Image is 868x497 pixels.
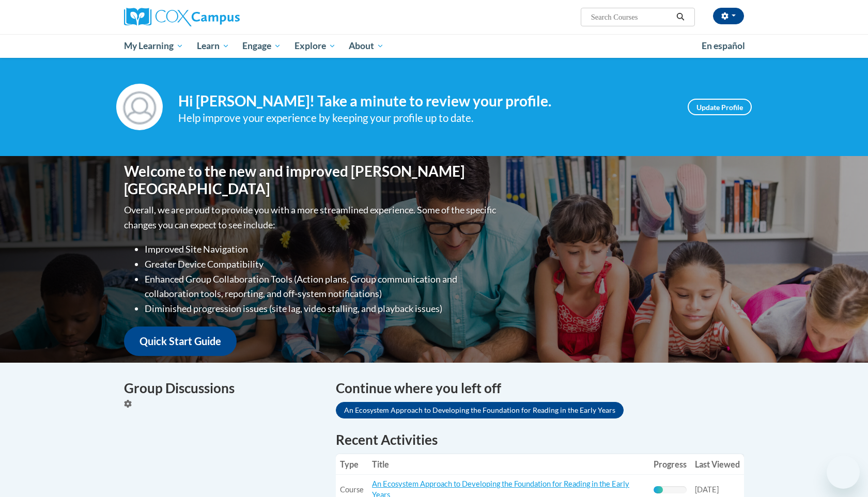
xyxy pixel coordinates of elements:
h1: Recent Activities [336,430,744,449]
li: Greater Device Compatibility [145,257,499,272]
div: Help improve your experience by keeping your profile up to date. [178,110,672,127]
span: Learn [197,40,229,52]
li: Improved Site Navigation [145,242,499,257]
h4: Group Discussions [124,378,320,398]
a: Cox Campus [124,8,320,26]
input: Search Courses [590,11,673,23]
li: Enhanced Group Collaboration Tools (Action plans, Group communication and collaboration tools, re... [145,272,499,302]
th: Progress [649,454,691,475]
a: An Ecosystem Approach to Developing the Foundation for Reading in the Early Years [336,402,624,418]
a: Learn [190,34,236,58]
th: Type [336,454,368,475]
a: Engage [236,34,288,58]
img: Profile Image [116,84,163,130]
p: Overall, we are proud to provide you with a more streamlined experience. Some of the specific cha... [124,203,499,232]
a: My Learning [117,34,190,58]
img: Cox Campus [124,8,240,26]
div: Main menu [109,34,760,58]
a: Update Profile [688,99,752,115]
span: Engage [242,40,281,52]
a: Explore [288,34,343,58]
iframe: Button to launch messaging window [827,456,860,489]
th: Title [368,454,649,475]
span: Course [340,485,364,494]
li: Diminished progression issues (site lag, video stalling, and playback issues) [145,301,499,316]
span: Explore [295,40,336,52]
button: Search [673,11,688,23]
a: En español [695,35,752,57]
a: About [343,34,391,58]
a: Quick Start Guide [124,327,237,356]
span: En español [702,40,745,51]
th: Last Viewed [691,454,744,475]
button: Account Settings [713,8,744,24]
span: About [349,40,384,52]
h4: Continue where you left off [336,378,744,398]
div: Progress, % [654,486,663,493]
h4: Hi [PERSON_NAME]! Take a minute to review your profile. [178,92,672,110]
span: My Learning [124,40,183,52]
h1: Welcome to the new and improved [PERSON_NAME][GEOGRAPHIC_DATA] [124,163,499,197]
span: [DATE] [695,485,719,494]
